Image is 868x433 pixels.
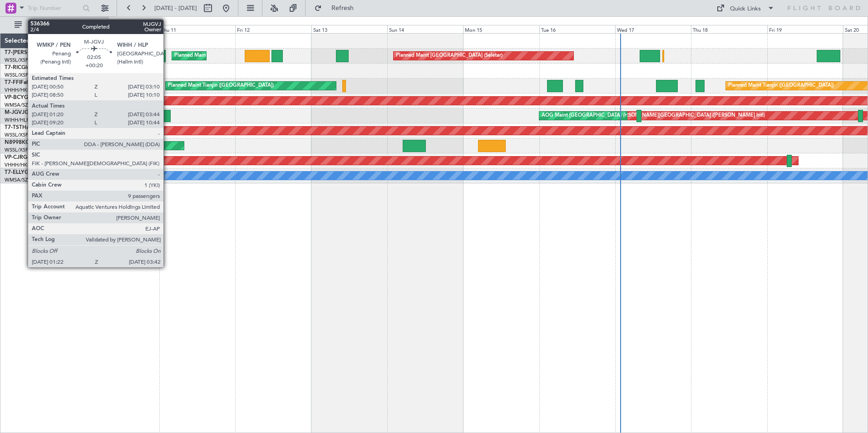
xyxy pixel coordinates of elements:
[310,1,365,15] button: Refresh
[5,65,21,70] span: T7-RIC
[154,4,197,12] span: [DATE] - [DATE]
[463,25,539,33] div: Mon 15
[5,110,55,115] a: M-JGVJGlobal 5000
[5,125,60,130] a: T7-TSTHawker 900XP
[767,25,843,33] div: Fri 19
[5,132,29,138] a: WSSL/XSP
[5,80,45,85] a: T7-FFIFalcon 7X
[24,22,96,28] span: All Aircraft
[539,25,615,33] div: Tue 16
[5,95,55,100] a: VP-BCYGlobal 5000
[5,155,39,160] a: VP-CJRG-650
[5,177,31,183] a: WMSA/SZB
[5,65,52,70] a: T7-RICGlobal 6000
[617,109,765,123] div: [PERSON_NAME][GEOGRAPHIC_DATA] ([PERSON_NAME] Intl)
[691,25,767,33] div: Thu 18
[5,102,31,108] a: WMSA/SZB
[5,117,30,123] a: WIHH/HLP
[10,18,99,32] button: All Aircraft
[728,79,834,93] div: Planned Maint Tianjin ([GEOGRAPHIC_DATA])
[5,170,25,175] span: T7-ELLY
[5,80,20,85] span: T7-FFI
[235,25,311,33] div: Fri 12
[712,1,779,15] button: Quick Links
[5,125,22,130] span: T7-TST
[5,140,25,145] span: N8998K
[396,49,503,63] div: Planned Maint [GEOGRAPHIC_DATA] (Seletar)
[83,25,159,33] div: Wed 10
[5,87,31,93] a: VHHH/HKG
[324,5,362,11] span: Refresh
[5,95,24,100] span: VP-BCY
[5,72,29,79] a: WSSL/XSP
[5,50,57,55] span: T7-[PERSON_NAME]
[28,1,80,15] input: Trip Number
[5,147,29,153] a: WSSL/XSP
[542,109,648,123] div: AOG Maint [GEOGRAPHIC_DATA] (Halim Intl)
[730,5,761,14] div: Quick Links
[5,155,23,160] span: VP-CJR
[311,25,387,33] div: Sat 13
[615,25,691,33] div: Wed 17
[5,110,25,115] span: M-JGVJ
[159,25,235,33] div: Thu 11
[387,25,463,33] div: Sun 14
[110,18,125,26] div: [DATE]
[168,79,274,93] div: Planned Maint Tianjin ([GEOGRAPHIC_DATA])
[174,49,264,63] div: Planned Maint Dubai (Al Maktoum Intl)
[5,57,29,64] a: WSSL/XSP
[5,140,56,145] a: N8998KGlobal 6000
[5,162,31,168] a: VHHH/HKG
[5,170,40,175] a: T7-ELLYG-550
[5,50,88,55] a: T7-[PERSON_NAME]Global 7500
